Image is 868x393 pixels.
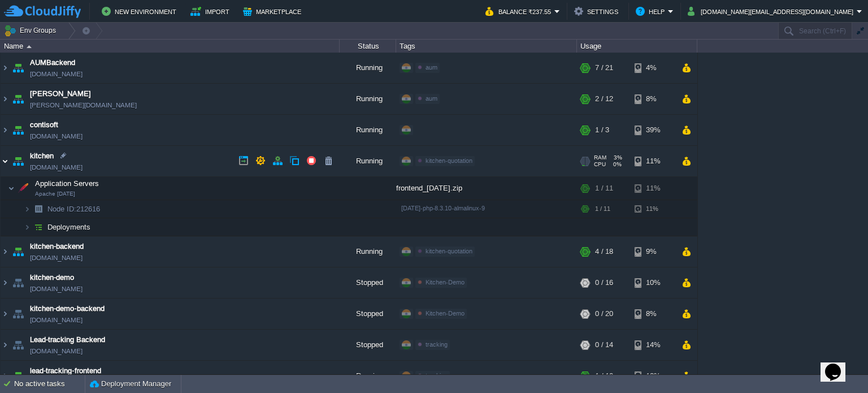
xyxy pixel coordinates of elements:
div: 11% [635,177,671,200]
div: 8% [635,84,671,114]
span: [DATE]-php-8.3.10-almalinux-9 [401,205,485,211]
div: Running [340,115,396,145]
span: 3% [611,154,622,161]
img: AMDAwAAAACH5BAEAAAAALAAAAAABAAEAAAICRAEAOw== [10,146,26,176]
img: AMDAwAAAACH5BAEAAAAALAAAAAABAAEAAAICRAEAOw== [1,236,10,267]
img: AMDAwAAAACH5BAEAAAAALAAAAAABAAEAAAICRAEAOw== [10,53,26,83]
img: AMDAwAAAACH5BAEAAAAALAAAAAABAAEAAAICRAEAOw== [1,146,10,176]
div: 39% [635,115,671,145]
button: Marketplace [243,5,305,18]
span: 0% [610,161,622,168]
div: frontend_[DATE].zip [396,177,577,200]
a: kitchen [30,150,54,162]
div: Running [340,53,396,83]
span: Kitchen-Demo [426,279,465,286]
div: 1 / 10 [595,361,613,391]
div: Usage [578,40,697,53]
img: AMDAwAAAACH5BAEAAAAALAAAAAABAAEAAAICRAEAOw== [1,299,10,329]
a: Deployments [46,222,92,232]
div: 2 / 12 [595,84,613,114]
div: 10% [635,267,671,298]
div: Running [340,361,396,391]
div: 0 / 20 [595,299,613,329]
div: 8% [635,299,671,329]
div: 14% [635,330,671,360]
button: Help [636,5,668,18]
img: AMDAwAAAACH5BAEAAAAALAAAAAABAAEAAAICRAEAOw== [10,267,26,298]
span: aum [426,95,437,102]
div: Running [340,84,396,114]
img: AMDAwAAAACH5BAEAAAAALAAAAAABAAEAAAICRAEAOw== [24,218,31,236]
img: AMDAwAAAACH5BAEAAAAALAAAAAABAAEAAAICRAEAOw== [1,84,10,114]
span: [PERSON_NAME] [30,88,91,100]
a: AUMBackend [30,57,75,68]
a: [DOMAIN_NAME] [30,162,83,173]
span: kitchen-quotation [426,248,472,254]
img: AMDAwAAAACH5BAEAAAAALAAAAAABAAEAAAICRAEAOw== [8,177,15,200]
span: Node ID: [47,205,76,213]
a: [DOMAIN_NAME] [30,252,83,264]
img: AMDAwAAAACH5BAEAAAAALAAAAAABAAEAAAICRAEAOw== [24,200,31,218]
span: 212616 [46,204,102,214]
a: [DOMAIN_NAME] [30,283,83,295]
a: lead-tracking-frontend [30,365,101,377]
span: tracking [426,372,448,379]
div: Stopped [340,299,396,329]
div: No active tasks [14,375,85,393]
div: Running [340,146,396,176]
a: kitchen-backend [30,241,84,252]
span: aum [426,64,437,71]
div: 0 / 14 [595,330,613,360]
span: Apache [DATE] [35,191,75,197]
span: RAM [594,154,606,161]
div: 11% [635,200,671,218]
span: tracking [426,341,448,348]
img: AMDAwAAAACH5BAEAAAAALAAAAAABAAEAAAICRAEAOw== [1,330,10,360]
div: Name [1,40,339,53]
a: [DOMAIN_NAME] [30,346,83,357]
iframe: chat widget [821,348,857,382]
span: Application Servers [34,179,101,188]
div: Running [340,236,396,267]
div: Status [340,40,396,53]
img: AMDAwAAAACH5BAEAAAAALAAAAAABAAEAAAICRAEAOw== [1,115,10,145]
div: 10% [635,361,671,391]
div: 11% [635,146,671,176]
div: 4 / 18 [595,236,613,267]
img: AMDAwAAAACH5BAEAAAAALAAAAAABAAEAAAICRAEAOw== [10,361,26,391]
div: 9% [635,236,671,267]
div: 1 / 3 [595,115,609,145]
img: AMDAwAAAACH5BAEAAAAALAAAAAABAAEAAAICRAEAOw== [15,177,31,200]
a: Application ServersApache [DATE] [34,179,101,188]
a: kitchen-demo-backend [30,303,105,314]
div: 0 / 16 [595,267,613,298]
a: [DOMAIN_NAME] [30,314,83,326]
div: 1 / 11 [595,177,613,200]
span: kitchen-quotation [426,157,472,164]
a: [PERSON_NAME][DOMAIN_NAME] [30,100,137,111]
button: Deployment Manager [90,378,171,390]
span: kitchen-demo [30,272,74,283]
span: contisoft [30,119,58,131]
a: Lead-tracking Backend [30,334,105,346]
img: AMDAwAAAACH5BAEAAAAALAAAAAABAAEAAAICRAEAOw== [31,218,46,236]
img: AMDAwAAAACH5BAEAAAAALAAAAAABAAEAAAICRAEAOw== [10,236,26,267]
button: Balance ₹237.55 [485,5,554,18]
div: 4% [635,53,671,83]
button: Settings [574,5,622,18]
img: AMDAwAAAACH5BAEAAAAALAAAAAABAAEAAAICRAEAOw== [10,84,26,114]
span: CPU [594,161,606,168]
div: Tags [397,40,576,53]
img: AMDAwAAAACH5BAEAAAAALAAAAAABAAEAAAICRAEAOw== [31,200,46,218]
div: 1 / 11 [595,200,610,218]
a: Node ID:212616 [46,204,102,214]
button: New Environment [102,5,180,18]
img: AMDAwAAAACH5BAEAAAAALAAAAAABAAEAAAICRAEAOw== [1,53,10,83]
span: Kitchen-Demo [426,310,465,317]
